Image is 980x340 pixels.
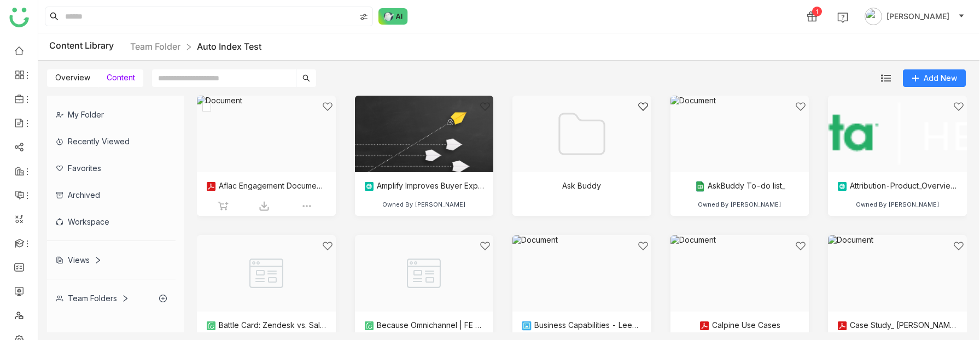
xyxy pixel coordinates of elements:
img: paper.svg [206,320,217,331]
img: add_to_share_grey.svg [218,201,229,212]
a: Team Folder [130,41,180,52]
div: Attribution-Product_Overview test [837,181,958,192]
button: Add New [903,69,966,87]
div: Workspace [47,208,176,235]
img: g-xls.svg [695,181,705,192]
img: logo [9,8,29,27]
div: Ask Buddy [562,181,601,190]
button: [PERSON_NAME] [862,8,967,25]
img: download.svg [259,201,270,212]
img: Document [197,96,336,172]
img: list.svg [881,73,891,83]
div: My Folder [47,101,176,128]
img: Paper [197,235,336,312]
img: pdf.svg [837,320,848,331]
div: Archived [47,181,176,208]
div: Owned By [PERSON_NAME] [856,201,940,208]
div: Content Library [49,40,261,54]
img: avatar [865,8,882,25]
img: Document [512,235,651,312]
img: search-type.svg [359,13,368,21]
div: Views [56,255,102,265]
img: Document [828,235,967,312]
span: Content [107,73,135,82]
a: Auto Index Test [197,41,261,52]
img: more-options.svg [301,201,312,212]
img: Folder [555,107,609,161]
span: Add New [924,72,957,84]
div: Recently Viewed [47,128,176,155]
div: 1 [812,7,822,16]
div: Calpine Use Cases [699,320,780,331]
div: Owned By [PERSON_NAME] [698,201,781,208]
div: Business Capabilities - Leegality | Setup Fees [521,320,643,331]
div: AskBuddy To-do list_ [695,181,785,192]
img: pdf.svg [699,320,710,331]
div: Owned By [PERSON_NAME] [382,201,466,208]
img: Paper [355,235,494,312]
img: paper.svg [364,320,375,331]
div: Battle Card: Zendesk vs. Salesforce [206,320,327,331]
img: article.svg [364,181,375,192]
div: Amplify Improves Buyer Experience With BookIt for Forms [364,181,485,192]
img: png.svg [521,320,532,331]
div: Favorites [47,155,176,181]
div: Team Folders [56,294,129,303]
img: Document [670,235,809,312]
div: Because Omnichannel | FE Credit [364,320,485,331]
span: Overview [55,73,90,82]
img: help.svg [837,12,848,23]
img: Document [670,96,809,172]
img: article.svg [837,181,848,192]
div: Case Study_ [PERSON_NAME] School of Culinary Arts [837,320,958,331]
span: [PERSON_NAME] [886,10,949,22]
img: ask-buddy-normal.svg [378,8,408,25]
